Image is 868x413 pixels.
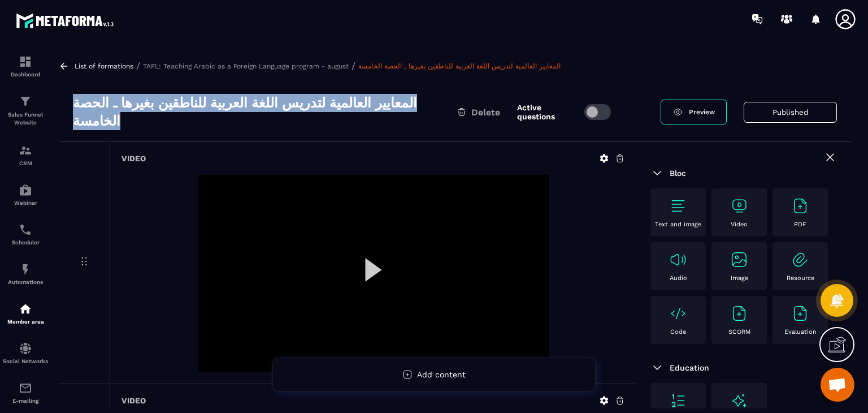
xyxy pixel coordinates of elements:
[3,86,48,135] a: formationformationSales Funnel Website
[417,370,466,379] span: Add content
[794,221,806,228] p: PDF
[791,251,809,269] img: text-image no-wra
[689,108,715,116] span: Preview
[3,175,48,214] a: automationsautomationsWebinar
[19,302,32,316] img: automations
[358,62,561,70] a: المعايير العالمية لتدريس اللغة العربية للناطقين بغيرها ـ الحصة الخامسة
[3,46,48,86] a: formationformationDashboard
[730,304,748,322] img: text-image no-wra
[16,10,118,31] img: logo
[731,274,748,282] p: Image
[669,304,687,322] img: text-image no-wra
[3,160,48,166] p: CRM
[3,294,48,333] a: automationsautomationsMember area
[669,197,687,215] img: text-image no-wra
[3,358,48,364] p: Social Networks
[471,107,500,118] span: Delete
[821,368,854,402] div: Open chat
[3,239,48,246] p: Scheduler
[3,71,48,78] p: Dashboard
[730,251,748,269] img: text-image no-wra
[730,197,748,215] img: text-image no-wra
[121,154,146,163] h6: Video
[73,94,457,130] h3: المعايير العالمية لتدريس اللغة العربية للناطقين بغيرها ـ الحصة الخامسة
[670,363,709,372] span: Education
[791,197,809,215] img: text-image no-wra
[670,328,686,335] p: Code
[744,102,837,123] button: Published
[661,100,727,124] a: Preview
[19,381,32,395] img: email
[19,94,32,108] img: formation
[19,263,32,276] img: automations
[3,214,48,254] a: schedulerschedulerScheduler
[728,328,750,335] p: SCORM
[3,279,48,285] p: Automations
[3,398,48,404] p: E-mailing
[784,328,817,335] p: Evaluation
[143,62,349,70] a: TAFL: Teaching Arabic as a Foreign Language program - august
[669,251,687,269] img: text-image no-wra
[3,135,48,175] a: formationformationCRM
[517,103,578,121] label: Active questions
[3,254,48,294] a: automationsautomationsAutomations
[19,223,32,236] img: scheduler
[3,373,48,412] a: emailemailE-mailing
[650,361,664,375] img: arrow-down
[351,61,355,71] span: /
[3,333,48,373] a: social-networksocial-networkSocial Networks
[670,274,687,282] p: Audio
[731,221,748,228] p: Video
[136,61,140,71] span: /
[650,166,664,180] img: arrow-down
[75,62,133,70] a: List of formations
[655,221,701,228] p: Text and image
[19,342,32,355] img: social-network
[3,111,48,127] p: Sales Funnel Website
[730,392,748,410] img: text-image
[19,183,32,197] img: automations
[669,392,687,410] img: text-image no-wra
[19,144,32,157] img: formation
[3,319,48,325] p: Member area
[19,55,32,68] img: formation
[791,304,809,322] img: text-image no-wra
[121,396,146,405] h6: Video
[787,274,814,282] p: Resource
[3,200,48,206] p: Webinar
[670,169,686,178] span: Bloc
